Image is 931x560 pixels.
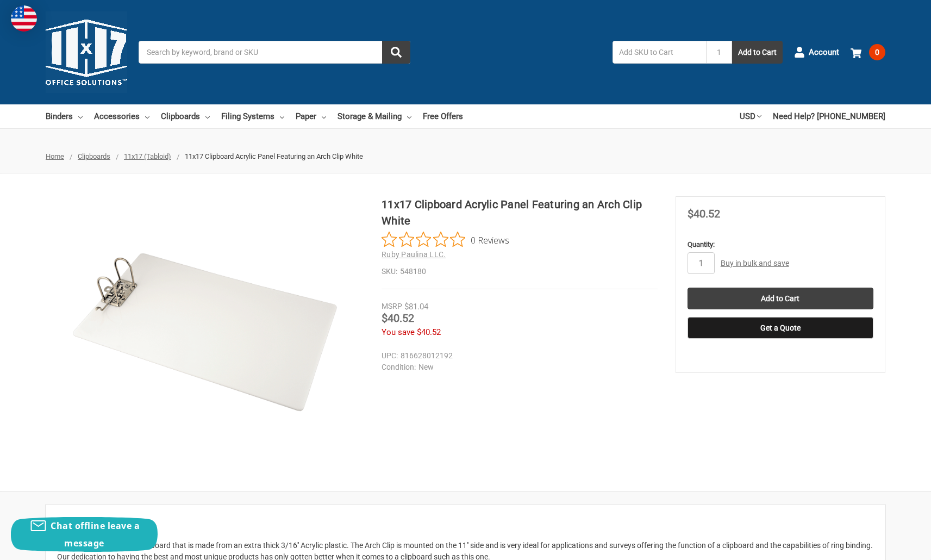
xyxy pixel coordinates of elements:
[94,104,149,128] a: Accessories
[721,259,789,267] a: Buy in bulk and save
[740,104,761,128] a: USD
[688,207,720,220] span: $40.52
[69,196,341,468] img: 11x17 Clipboard Acrylic Panel Featuring an Arch Clip White
[382,301,402,312] div: MSRP
[46,152,64,160] a: Home
[161,104,210,128] a: Clipboards
[869,44,885,60] span: 0
[338,104,411,128] a: Storage & Mailing
[11,5,37,32] img: duty and tax information for United States
[851,38,885,66] a: 0
[382,350,398,362] dt: UPC:
[773,104,885,128] a: Need Help? [PHONE_NUMBER]
[382,266,397,277] dt: SKU:
[382,266,658,277] dd: 548180
[382,312,414,325] span: $40.52
[688,317,873,339] button: Get a Quote
[185,152,363,160] span: 11x17 Clipboard Acrylic Panel Featuring an Arch Clip White
[471,232,509,248] span: 0 Reviews
[382,362,653,373] dd: New
[46,104,83,128] a: Binders
[57,516,874,532] h2: Description
[124,152,171,160] a: 11x17 (Tabloid)
[382,196,658,229] h1: 11x17 Clipboard Acrylic Panel Featuring an Arch Clip White
[809,46,839,59] span: Account
[382,232,509,248] button: Rated 0 out of 5 stars from 0 reviews. Jump to reviews.
[51,520,140,549] span: Chat offline leave a message
[382,250,446,259] a: Ruby Paulina LLC.
[296,104,326,128] a: Paper
[382,362,416,373] dt: Condition:
[382,350,653,362] dd: 816628012192
[11,517,158,552] button: Chat offline leave a message
[732,41,783,64] button: Add to Cart
[794,38,839,66] a: Account
[613,41,706,64] input: Add SKU to Cart
[139,41,410,64] input: Search by keyword, brand or SKU
[46,11,127,93] img: 11x17.com
[688,288,873,309] input: Add to Cart
[404,302,428,312] span: $81.04
[78,152,110,160] a: Clipboards
[221,104,284,128] a: Filing Systems
[417,327,441,337] span: $40.52
[382,327,415,337] span: You save
[688,239,873,250] label: Quantity:
[423,104,463,128] a: Free Offers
